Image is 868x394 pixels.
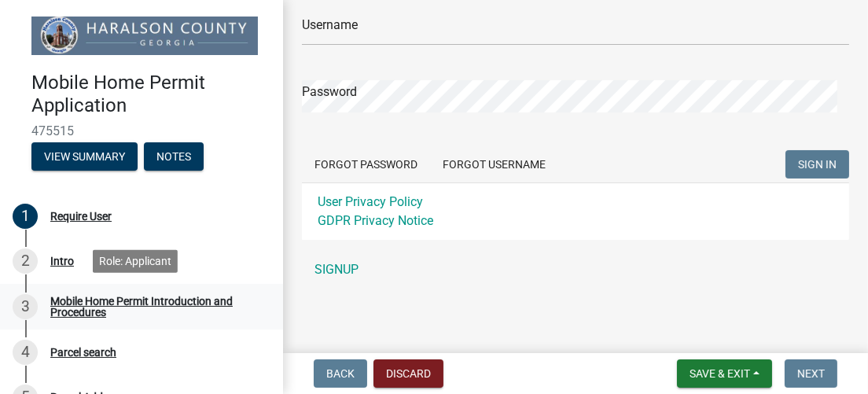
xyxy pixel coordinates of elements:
[314,359,367,388] button: Back
[785,150,849,179] button: SIGN IN
[50,296,258,318] div: Mobile Home Permit Introduction and Procedures
[430,150,558,179] button: Forgot Username
[13,204,38,229] div: 1
[373,359,443,388] button: Discard
[798,157,837,170] span: SIGN IN
[302,150,430,179] button: Forgot Password
[677,359,772,388] button: Save & Exit
[50,256,74,267] div: Intro
[31,72,270,117] h4: Mobile Home Permit Application
[302,254,849,285] a: SIGNUP
[93,249,178,272] div: Role: Applicant
[13,294,38,319] div: 3
[31,142,138,171] button: View Summary
[144,151,204,164] wm-modal-confirm: Notes
[31,123,252,138] span: 475515
[318,213,433,228] a: GDPR Privacy Notice
[797,367,825,380] span: Next
[13,249,38,274] div: 2
[690,367,750,380] span: Save & Exit
[50,347,116,358] div: Parcel search
[326,367,355,380] span: Back
[785,359,837,388] button: Next
[31,17,258,55] img: Haralson County, Georgia
[144,142,204,171] button: Notes
[50,211,112,222] div: Require User
[318,194,423,209] a: User Privacy Policy
[31,151,138,164] wm-modal-confirm: Summary
[13,340,38,365] div: 4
